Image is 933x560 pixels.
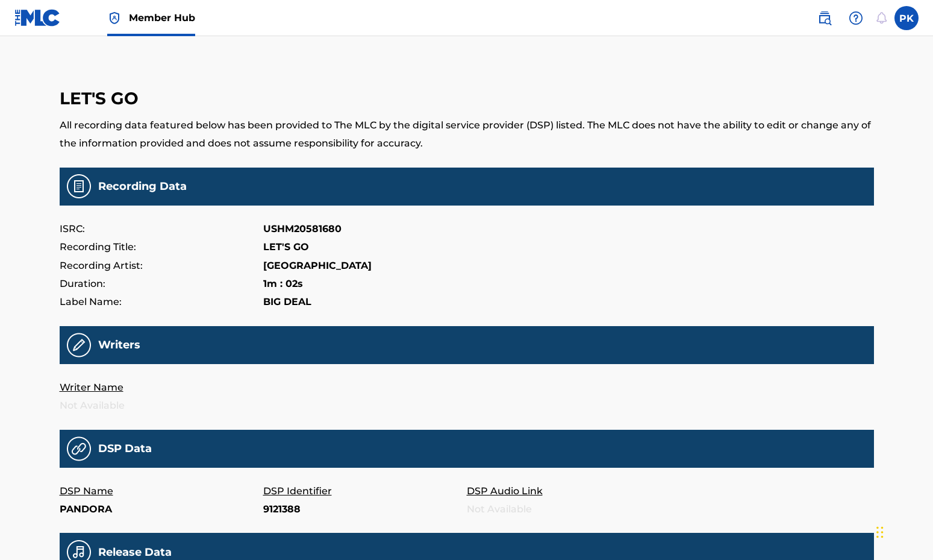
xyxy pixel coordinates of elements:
[129,11,195,25] span: Member Hub
[14,9,61,27] img: MLC Logo
[98,338,140,352] h5: Writers
[813,6,837,30] a: Public Search
[849,11,863,25] img: help
[60,238,263,256] p: Recording Title:
[876,514,884,550] div: Drag
[263,275,303,293] p: 1m : 02s
[67,333,91,357] img: Recording Writers
[60,379,263,397] p: Writer Name
[60,500,263,518] p: PANDORA
[67,436,91,461] img: 31a9e25fa6e13e71f14b.png
[60,220,263,238] p: ISRC:
[875,12,887,24] div: Notifications
[263,220,342,238] p: USHM20581680
[263,500,467,518] p: 9121388
[60,482,263,500] p: DSP Name
[263,293,311,311] p: BIG DEAL
[894,6,919,30] div: User Menu
[60,397,263,415] p: Not Available
[467,500,670,518] p: Not Available
[844,6,868,30] div: Help
[67,174,91,198] img: Recording Data
[60,116,874,153] p: All recording data featured below has been provided to The MLC by the digital service provider (D...
[263,238,309,256] p: LET'S GO
[263,482,467,500] p: DSP Identifier
[817,11,832,25] img: search
[98,180,187,193] h5: Recording Data
[467,482,670,500] p: DSP Audio Link
[873,502,933,560] iframe: Chat Widget
[98,546,172,559] h5: Release Data
[263,257,372,275] p: [GEOGRAPHIC_DATA]
[60,275,263,293] p: Duration:
[98,442,152,456] h5: DSP Data
[60,88,874,109] h3: LET'S GO
[107,11,122,25] img: Top Rightsholder
[60,293,263,311] p: Label Name:
[60,257,263,275] p: Recording Artist:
